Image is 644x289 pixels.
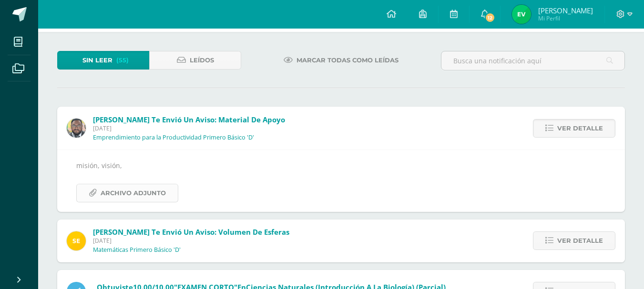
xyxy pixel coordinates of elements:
[538,6,593,15] span: [PERSON_NAME]
[512,5,531,24] img: 2dbed10b0cb3ddddc6c666b9f0b18d18.png
[93,237,289,245] span: [DATE]
[190,51,214,69] span: Leídos
[93,227,289,237] span: [PERSON_NAME] te envió un aviso: Volumen de esferas
[57,51,149,70] a: Sin leer(55)
[67,119,86,138] img: 712781701cd376c1a616437b5c60ae46.png
[67,231,86,250] img: 03c2987289e60ca238394da5f82a525a.png
[557,232,603,249] span: Ver detalle
[272,51,410,70] a: Marcar todas como leídas
[116,51,129,69] span: (55)
[82,51,112,69] span: Sin leer
[101,184,166,202] span: Archivo Adjunto
[485,12,495,23] span: 12
[557,120,603,137] span: Ver detalle
[93,124,285,132] span: [DATE]
[93,246,181,254] p: Matemáticas Primero Básico 'D'
[296,51,399,69] span: Marcar todas como leídas
[149,51,241,70] a: Leídos
[93,115,285,124] span: [PERSON_NAME] te envió un aviso: Material de apoyo
[76,184,178,202] a: Archivo Adjunto
[441,51,624,70] input: Busca una notificación aquí
[538,14,593,22] span: Mi Perfil
[93,134,254,141] p: Emprendimiento para la Productividad Primero Básico 'D'
[76,159,606,202] div: misión, visión,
